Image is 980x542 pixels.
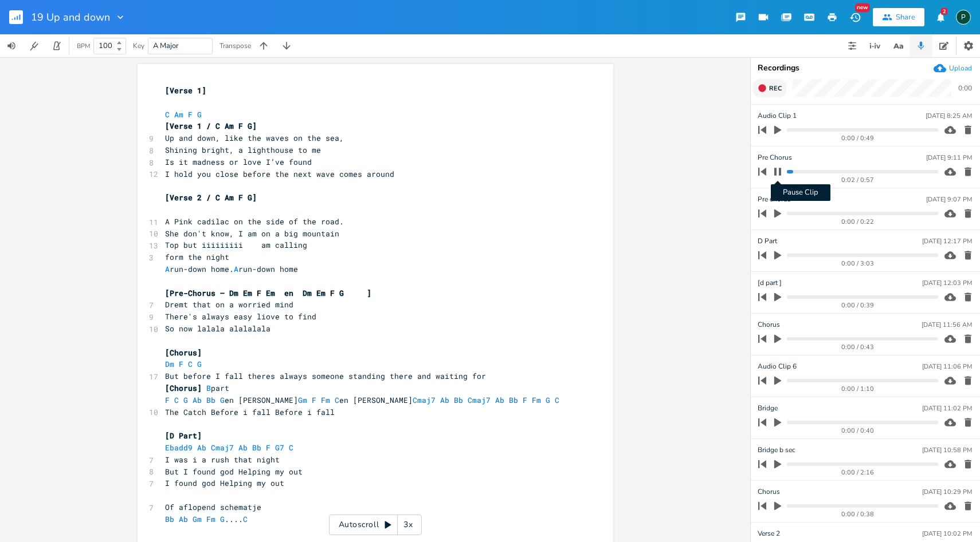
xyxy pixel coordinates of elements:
span: Of aflopend schematje [165,502,261,512]
div: [DATE] 12:03 PM [922,280,972,286]
span: C [165,109,170,120]
span: So now lalala alalalala [165,323,271,334]
span: A [234,264,238,274]
div: New [855,3,870,12]
span: run-down home. run-down home [165,264,298,274]
span: Ab [238,442,248,453]
span: F [165,395,170,405]
span: en [PERSON_NAME] en [PERSON_NAME] [165,395,569,405]
div: BPM [77,43,90,49]
span: Audio Clip 6 [758,361,797,372]
span: [Chorus] [165,383,202,393]
div: Recordings [758,64,973,72]
span: [Verse 2 / C Am F G] [165,192,257,203]
button: Rec [753,79,786,97]
div: Upload [949,64,972,73]
span: C [555,395,559,405]
div: 0:00 / 2:16 [778,469,938,476]
div: 0:00 / 0:39 [778,302,938,308]
span: C [335,395,339,405]
span: 19 Up and down [31,12,110,22]
div: Autoscroll [329,515,422,535]
span: [D Part] [165,430,202,441]
span: Ab [179,514,188,524]
div: 0:00 / 0:40 [778,428,938,434]
span: F [179,359,183,369]
span: Fm [321,395,330,405]
span: Is it madness or love I’ve found [165,157,312,167]
span: She don't know, I am on a big mountain [165,228,339,239]
span: .... [165,514,252,524]
div: [DATE] 10:58 PM [922,447,972,453]
span: Bridge b sec [758,445,795,456]
span: C [188,359,193,369]
span: But before I fall theres always someone standing there and waiting for [165,371,486,381]
span: Ab [197,442,206,453]
span: F [523,395,527,405]
div: Share [896,12,915,22]
span: G [220,514,225,524]
div: 0:00 / 0:38 [778,511,938,517]
span: G [197,359,202,369]
span: [Verse 1] [165,85,206,96]
span: Ab [193,395,202,405]
span: A Major [153,41,179,51]
div: 0:00 / 0:22 [778,219,938,225]
span: Fm [206,514,215,524]
div: Transpose [219,42,251,49]
span: Bridge [758,403,778,414]
div: [DATE] 9:07 PM [926,196,972,203]
div: [DATE] 11:56 AM [922,322,972,328]
span: Bb [206,395,215,405]
div: 0:00 / 3:03 [778,260,938,267]
span: G [197,109,202,120]
div: 0:02 / 0:57 [778,177,938,183]
span: A [165,264,170,274]
span: Cmaj7 [211,442,234,453]
span: Chorus [758,319,780,330]
span: I was i a rush that night [165,454,280,465]
span: C [174,395,179,405]
span: Am [174,109,183,120]
span: A Pink cadilac on the side of the road. [165,216,344,227]
div: 3x [398,515,418,535]
div: [DATE] 10:02 PM [922,531,972,537]
div: 2 [941,8,947,15]
div: 0:00 / 1:10 [778,386,938,392]
button: Pause Clip [770,163,785,181]
div: 0:00 / 0:49 [778,135,938,141]
span: [Verse 1 / C Am F G] [165,121,257,131]
span: Chorus [758,486,780,497]
span: F [188,109,193,120]
span: Bb [165,514,174,524]
span: F [266,442,271,453]
span: B [206,383,211,393]
div: 0:00 [958,85,972,92]
span: I found god Helping my out [165,478,284,488]
div: [DATE] 12:17 PM [922,238,972,244]
span: Rec [769,84,782,93]
span: Dremt that on a worried mind [165,299,293,310]
span: [Pre-Chorus – Dm Em F Em en Dm Em F G ] [165,288,371,298]
span: G [546,395,550,405]
button: New [844,7,867,27]
span: Audio Clip 1 [758,110,797,121]
span: Pre chorus [758,194,791,205]
span: I hold you close before the next wave comes around [165,169,394,179]
span: Bb [509,395,518,405]
span: Ab [495,395,504,405]
span: Pre Chorus [758,152,792,163]
span: G [220,395,225,405]
div: Key [133,42,144,49]
button: P [956,4,971,30]
span: G [183,395,188,405]
span: G7 [275,442,284,453]
span: part [165,383,229,393]
span: Gm [298,395,307,405]
span: Cmaj7 [468,395,491,405]
span: [d part ] [758,278,782,288]
span: F [312,395,316,405]
span: form the night [165,252,229,262]
span: Bb [454,395,463,405]
button: 2 [929,7,952,27]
